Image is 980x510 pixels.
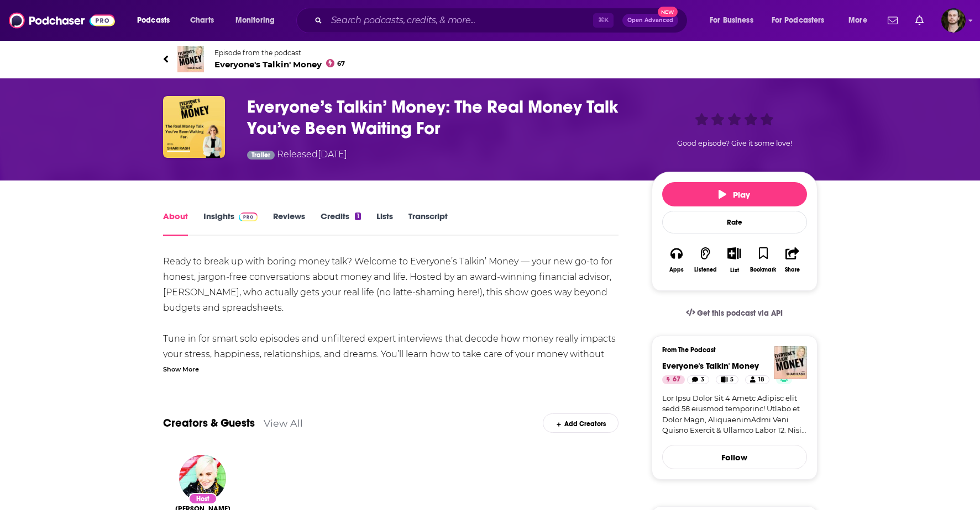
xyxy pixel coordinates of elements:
span: 67 [673,374,680,385]
a: InsightsPodchaser Pro [203,211,258,236]
a: 18 [745,375,769,384]
span: 3 [701,374,704,385]
a: Show notifications dropdown [911,11,928,30]
span: For Business [710,13,753,28]
span: ⌘ K [593,13,614,28]
a: Lor Ipsu Dolor Sit 4 Ametc Adipisc elit sedd 58 eiusmod temporinc! Utlabo et Dolor Magn, Aliquaen... [662,393,807,436]
a: Transcript [408,211,448,236]
a: Everyone's Talkin' MoneyEpisode from the podcastEveryone's Talkin' Money67 [163,46,817,72]
span: Open Advanced [627,18,673,23]
span: Good episode? Give it some love! [677,139,792,147]
a: Credits1 [321,211,360,236]
button: open menu [841,12,881,29]
span: Episode from the podcast [214,49,345,57]
div: Show More ButtonList [720,240,748,280]
span: Trailer [251,152,270,158]
button: Open AdvancedNew [622,14,678,27]
div: Listened [694,267,717,273]
a: Lists [376,211,393,236]
div: Apps [669,267,684,273]
span: New [658,7,678,17]
button: Show More Button [723,247,746,259]
span: For Podcasters [772,13,825,28]
a: 67 [662,375,685,384]
img: User Profile [941,8,966,33]
button: open menu [129,12,184,29]
img: Podchaser Pro [239,212,258,221]
span: Monitoring [235,13,275,28]
button: Play [662,182,807,206]
div: List [730,267,739,274]
a: Everyone's Talkin' Money [662,360,759,371]
div: 1 [355,212,360,220]
div: Search podcasts, credits, & more... [307,8,698,33]
img: Everyone’s Talkin’ Money: The Real Money Talk You’ve Been Waiting For [163,96,225,158]
div: Host [188,493,217,504]
a: 5 [716,375,738,384]
button: Share [778,240,806,280]
span: Everyone's Talkin' Money [214,59,345,70]
span: 18 [758,374,764,385]
button: Follow [662,445,807,469]
a: Reviews [273,211,305,236]
span: Logged in as OutlierAudio [941,8,966,33]
a: About [163,211,188,236]
span: Charts [190,13,214,28]
span: Podcasts [137,13,170,28]
img: Everyone's Talkin' Money [177,46,204,72]
img: Podchaser - Follow, Share and Rate Podcasts [9,10,115,31]
span: 67 [337,61,345,66]
a: Creators & Guests [163,416,255,430]
a: Get this podcast via API [677,300,792,327]
img: Everyone's Talkin' Money [774,346,807,379]
button: open menu [702,12,767,29]
div: Rate [662,211,807,233]
div: Share [785,267,800,273]
a: Charts [183,12,221,29]
span: Get this podcast via API [697,309,783,318]
img: Shannah Compton Game [179,455,226,502]
input: Search podcasts, credits, & more... [327,12,593,29]
button: Bookmark [749,240,778,280]
div: Add Creators [543,413,619,433]
a: Show notifications dropdown [883,11,902,30]
div: Ready to break up with boring money talk? Welcome to Everyone’s Talkin’ Money — your new go-to fo... [163,254,619,408]
div: Bookmark [750,267,776,273]
a: 3 [687,375,709,384]
span: Play [719,189,750,200]
button: Show profile menu [941,8,966,33]
h3: From The Podcast [662,346,798,354]
h1: Everyone’s Talkin’ Money: The Real Money Talk You’ve Been Waiting For [247,96,634,139]
button: open menu [764,12,841,29]
button: Listened [691,240,720,280]
span: More [848,13,867,28]
a: View All [264,417,303,429]
div: Released [DATE] [247,148,348,163]
button: open menu [228,12,289,29]
span: 5 [730,374,733,385]
button: Apps [662,240,691,280]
